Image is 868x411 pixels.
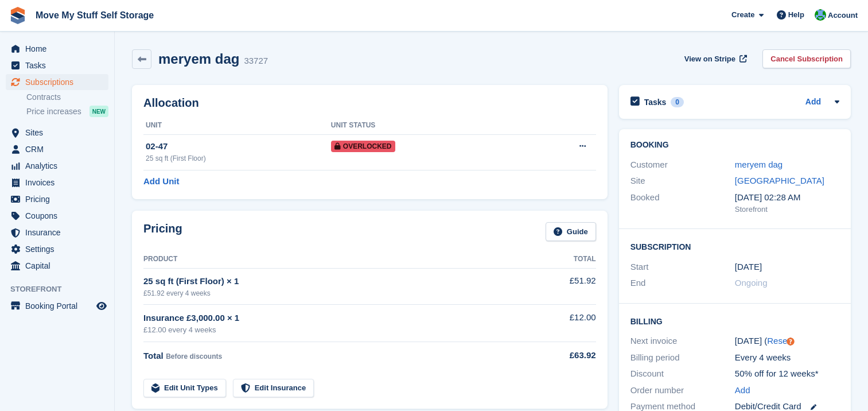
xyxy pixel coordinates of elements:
div: Site [630,175,735,188]
a: menu [6,241,108,257]
a: View on Stripe [680,49,749,68]
th: Product [143,250,535,269]
span: View on Stripe [684,53,735,65]
a: Add Unit [143,175,179,188]
div: NEW [89,106,108,117]
a: Guide [546,222,596,241]
div: £63.92 [535,349,595,362]
a: menu [6,175,108,191]
div: 25 sq ft (First Floor) × 1 [143,275,535,288]
img: stora-icon-8386f47178a22dfd0bd8f6a31ec36ba5ce8667c1dd55bd0f319d3a0aa187defe.svg [9,7,26,24]
div: Billing period [630,351,735,365]
a: Move My Stuff Self Storage [31,6,158,25]
h2: Pricing [143,222,182,241]
a: menu [6,258,108,274]
span: Ongoing [735,278,768,288]
span: Storefront [10,284,114,295]
a: Cancel Subscription [762,49,851,68]
td: £51.92 [535,268,595,304]
span: Insurance [25,224,94,241]
span: Home [25,41,94,57]
span: Settings [25,241,94,257]
div: Start [630,261,735,274]
a: Preview store [95,299,108,313]
a: Add [735,384,750,397]
div: Customer [630,158,735,172]
time: 2024-02-21 00:00:00 UTC [735,261,762,274]
span: Pricing [25,191,94,207]
div: Order number [630,384,735,397]
a: Price increases NEW [26,105,108,118]
div: 0 [671,97,684,107]
div: End [630,277,735,290]
span: Analytics [25,158,94,174]
span: Tasks [25,57,94,73]
a: menu [6,41,108,57]
a: Contracts [26,92,108,103]
a: Edit Unit Types [143,379,226,398]
h2: Allocation [143,96,596,110]
div: £51.92 every 4 weeks [143,288,535,298]
a: Add [805,96,821,109]
th: Unit [143,117,331,135]
div: 33727 [244,55,268,68]
h2: Booking [630,141,839,150]
div: Every 4 weeks [735,351,839,365]
div: Insurance £3,000.00 × 1 [143,312,535,325]
div: Next invoice [630,335,735,348]
div: 02-47 [146,140,331,153]
a: [GEOGRAPHIC_DATA] [735,176,824,185]
a: menu [6,298,108,314]
h2: Subscription [630,241,839,252]
a: Reset [767,336,789,346]
div: 50% off for 12 weeks* [735,367,839,381]
div: Booked [630,191,735,215]
h2: meryem dag [158,51,239,67]
div: Discount [630,367,735,381]
a: menu [6,125,108,141]
div: 25 sq ft (First Floor) [146,153,331,164]
a: menu [6,191,108,207]
th: Unit Status [331,117,524,135]
a: menu [6,158,108,174]
span: Help [788,9,804,21]
div: [DATE] ( ) [735,335,839,348]
span: Booking Portal [25,298,94,314]
td: £12.00 [535,305,595,342]
a: menu [6,74,108,90]
span: CRM [25,141,94,157]
span: Price increases [26,106,81,117]
h2: Billing [630,315,839,327]
span: Sites [25,125,94,141]
a: Edit Insurance [233,379,314,398]
div: [DATE] 02:28 AM [735,191,839,204]
a: menu [6,141,108,157]
img: Dan [815,9,826,21]
a: menu [6,57,108,73]
span: Overlocked [331,141,395,152]
span: Coupons [25,208,94,224]
a: menu [6,224,108,241]
th: Total [535,250,595,269]
span: Total [143,351,164,360]
span: Subscriptions [25,74,94,90]
h2: Tasks [644,97,667,107]
span: Create [731,9,754,21]
div: Tooltip anchor [785,336,796,347]
div: £12.00 every 4 weeks [143,324,535,336]
span: Before discounts [166,352,222,360]
span: Account [828,10,858,21]
a: menu [6,208,108,224]
span: Invoices [25,175,94,191]
span: Capital [25,258,94,274]
a: meryem dag [735,160,783,169]
div: Storefront [735,204,839,215]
